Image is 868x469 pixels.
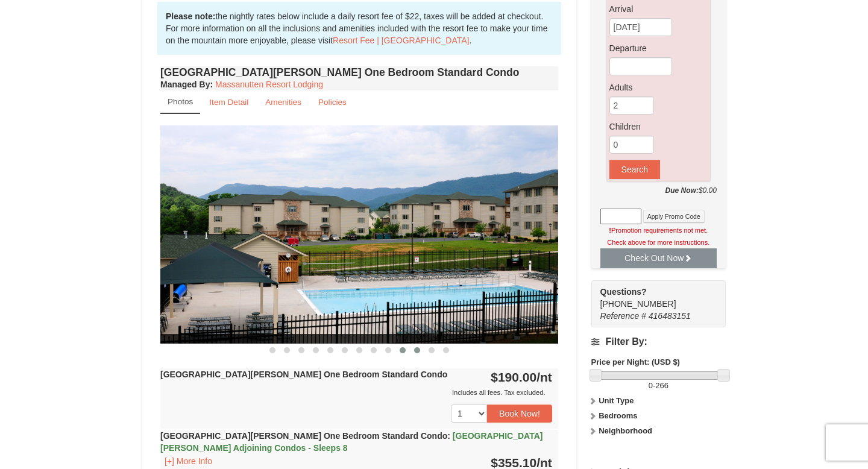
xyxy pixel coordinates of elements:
strong: [GEOGRAPHIC_DATA][PERSON_NAME] One Bedroom Standard Condo [160,431,542,453]
button: Book Now! [487,404,552,423]
strong: ! [609,227,611,234]
a: Massanutten Resort Lodging [215,80,323,89]
button: Search [609,160,660,179]
label: Arrival [609,3,708,15]
a: Amenities [257,90,309,114]
div: $0.00 [600,184,717,209]
img: 18876286-198-4354e174.jpg [160,125,558,343]
strong: Please note: [166,11,215,21]
strong: Neighborhood [599,426,652,435]
span: 416483151 [649,311,691,321]
label: Departure [609,42,708,54]
span: Managed By [160,80,210,89]
label: - [591,380,726,392]
button: Check Out Now [600,248,717,268]
a: Policies [310,90,354,114]
button: [+] More Info [160,455,216,468]
small: Amenities [265,98,301,107]
strong: : [160,80,213,89]
strong: $190.00 [491,370,552,384]
h4: Filter By: [591,336,726,347]
strong: [GEOGRAPHIC_DATA][PERSON_NAME] One Bedroom Standard Condo [160,370,447,379]
strong: Bedrooms [599,411,637,420]
div: the nightly rates below include a daily resort fee of $22, taxes will be added at checkout. For m... [157,2,561,55]
span: Reference # [600,311,646,321]
small: Photos [168,97,193,106]
span: [PHONE_NUMBER] [600,286,704,309]
label: Adults [609,81,708,93]
span: 266 [655,381,668,390]
strong: Price per Night: (USD $) [591,357,680,367]
strong: Due Now: [665,186,699,195]
button: Apply Promo Code [643,210,705,223]
span: 0 [649,381,653,390]
strong: Questions? [600,287,647,297]
div: Includes all fees. Tax excluded. [160,386,552,398]
span: /nt [536,370,552,384]
a: Resort Fee | [GEOGRAPHIC_DATA] [333,36,469,45]
span: : [447,431,450,441]
small: Item Detail [209,98,248,107]
h4: [GEOGRAPHIC_DATA][PERSON_NAME] One Bedroom Standard Condo [160,66,558,78]
small: Policies [318,98,347,107]
label: Children [609,121,708,133]
strong: Unit Type [599,396,634,405]
div: Promotion requirements not met. Check above for more instructions. [600,224,717,248]
a: Item Detail [201,90,256,114]
a: Photos [160,90,200,114]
